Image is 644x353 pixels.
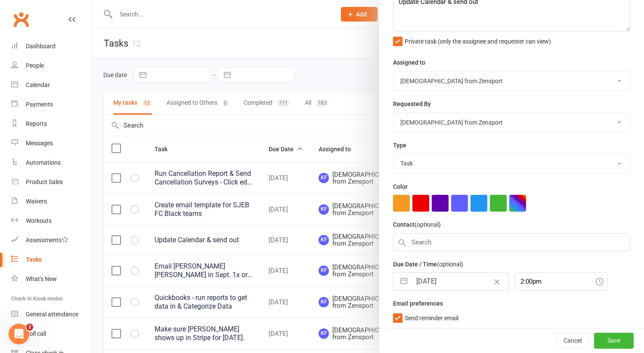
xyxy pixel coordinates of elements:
[393,220,441,229] label: Contact
[405,35,551,45] span: Private task (only the assignee and requester can view)
[11,250,91,269] a: Tasks
[26,178,63,185] div: Product Sales
[11,95,91,114] a: Payments
[556,333,589,349] button: Cancel
[26,256,42,263] div: Tasks
[393,182,408,191] label: Color
[10,9,32,30] a: Clubworx
[11,114,91,134] a: Reports
[26,140,53,147] div: Messages
[26,237,68,244] div: Assessments
[26,311,78,318] div: General attendance
[393,233,630,251] input: Search
[415,221,441,228] small: (optional)
[11,56,91,75] a: People
[11,75,91,95] a: Calendar
[26,330,46,337] div: Roll call
[26,159,61,166] div: Automations
[26,275,57,282] div: What's New
[11,37,91,56] a: Dashboard
[393,58,425,67] label: Assigned to
[26,198,47,205] div: Waivers
[11,269,91,289] a: What's New
[393,99,431,109] label: Requested By
[11,153,91,172] a: Automations
[26,217,52,224] div: Workouts
[9,324,29,344] iframe: Intercom live chat
[26,43,56,50] div: Dashboard
[11,305,91,324] a: General attendance kiosk mode
[489,273,505,290] button: Clear Date
[437,261,463,268] small: (optional)
[26,120,47,127] div: Reports
[393,259,463,269] label: Due Date / Time
[26,101,53,108] div: Payments
[594,333,634,349] button: Save
[11,211,91,231] a: Workouts
[11,192,91,211] a: Waivers
[11,324,91,344] a: Roll call
[26,62,44,69] div: People
[405,312,458,322] span: Send reminder email
[26,324,33,331] span: 2
[11,134,91,153] a: Messages
[26,81,50,88] div: Calendar
[11,231,91,250] a: Assessments
[11,172,91,192] a: Product Sales
[393,141,406,150] label: Type
[393,299,443,308] label: Email preferences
